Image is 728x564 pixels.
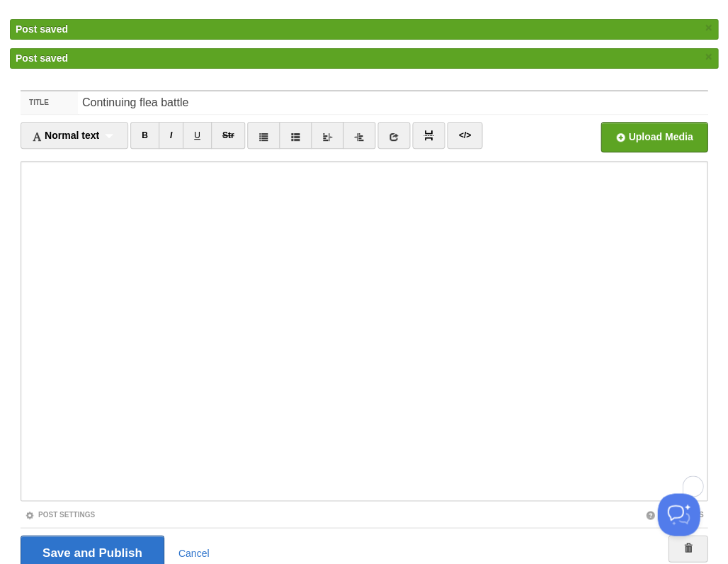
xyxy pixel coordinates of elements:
[222,130,234,140] del: Str
[183,122,212,149] a: U
[16,52,68,64] span: Post saved
[657,493,700,536] iframe: Help Scout Beacon - Open
[645,510,703,518] a: Editor Tips
[21,91,78,114] label: Title
[32,130,99,141] span: Normal text
[423,130,433,140] img: pagebreak-icon.png
[178,547,210,558] a: Cancel
[159,122,183,149] a: I
[25,510,95,518] a: Post Settings
[16,23,68,35] span: Post saved
[702,48,715,66] a: ×
[447,122,482,149] a: </>
[211,122,246,149] a: Str
[702,19,715,37] a: ×
[130,122,159,149] a: B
